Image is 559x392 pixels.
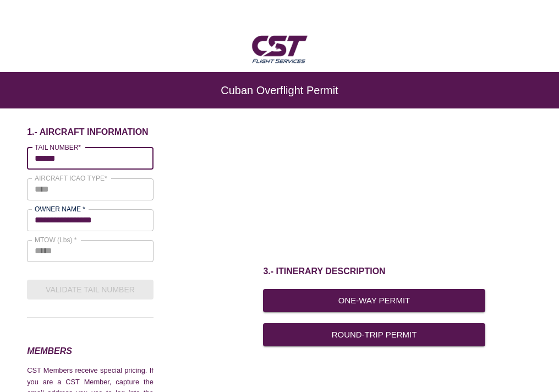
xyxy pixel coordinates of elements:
[263,323,485,346] button: Round-Trip Permit
[35,204,85,214] label: OWNER NAME *
[35,143,81,152] label: TAIL NUMBER*
[263,265,485,277] h1: 3.- ITINERARY DESCRIPTION
[250,32,310,66] img: CST Flight Services logo
[27,126,154,138] h6: 1.- AIRCRAFT INFORMATION
[35,173,107,183] label: AIRCRAFT ICAO TYPE*
[44,90,515,91] h6: Cuban Overflight Permit
[263,289,485,312] button: One-Way Permit
[35,235,76,244] label: MTOW (Lbs) *
[27,344,154,358] h3: MEMBERS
